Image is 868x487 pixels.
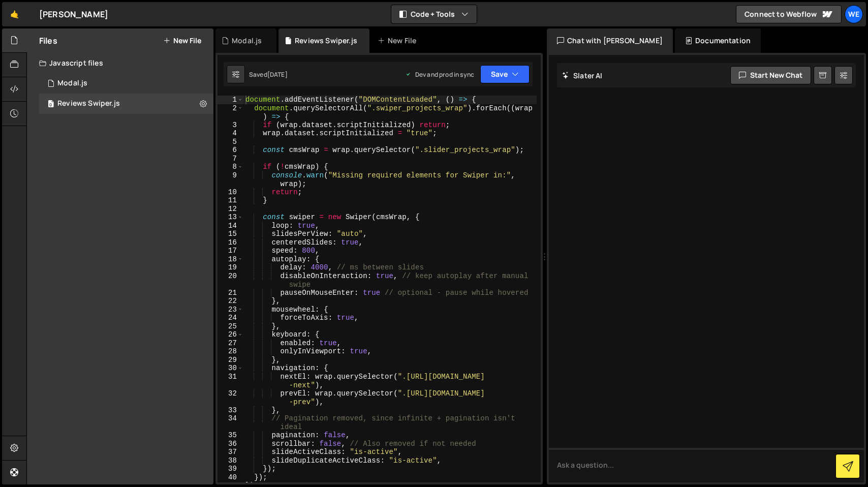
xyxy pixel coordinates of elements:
div: 36 [218,440,243,448]
div: 39 [218,465,243,473]
div: 40 [218,473,243,482]
div: 1 [218,96,243,104]
div: 32 [218,389,243,406]
button: New File [163,37,201,45]
div: Reviews Swiper.js [295,36,357,46]
div: 25 [218,322,243,331]
h2: Slater AI [562,71,603,80]
button: Save [480,65,530,83]
div: 23 [218,306,243,314]
div: 16420/44515.js [39,73,213,94]
div: 19 [218,263,243,272]
div: 17 [218,247,243,255]
div: 3 [218,121,243,130]
div: 30 [218,364,243,373]
div: 27 [218,339,243,348]
div: 16 [218,238,243,247]
div: 6 [218,146,243,155]
div: 31 [218,373,243,389]
div: 13 [218,213,243,222]
span: 0 [48,101,54,109]
h2: Files [39,35,57,46]
div: 22 [218,297,243,306]
div: Reviews Swiper.js [57,99,120,108]
div: 15 [218,230,243,238]
div: 29 [218,356,243,364]
div: Saved [249,70,288,79]
div: Dev and prod in sync [405,70,474,79]
div: Modal.js [232,36,262,46]
div: 5 [218,138,243,146]
button: Code + Tools [391,5,477,23]
div: 4 [218,129,243,138]
div: [PERSON_NAME] [39,8,108,20]
div: 24 [218,314,243,322]
a: We [845,5,863,23]
div: 34 [218,414,243,431]
div: [DATE] [267,70,288,79]
div: Javascript files [27,53,213,73]
div: Documentation [675,28,761,53]
div: 28 [218,347,243,356]
div: 33 [218,406,243,415]
button: Start new chat [730,66,811,84]
a: 🤙 [2,2,27,26]
div: 14 [218,222,243,230]
div: 18 [218,255,243,264]
div: 16420/44454.js [39,94,213,114]
div: 20 [218,272,243,289]
div: 11 [218,196,243,205]
div: New File [378,36,420,46]
div: 9 [218,171,243,188]
a: Connect to Webflow [736,5,842,23]
div: 21 [218,289,243,297]
div: 37 [218,448,243,456]
div: 35 [218,431,243,440]
div: 26 [218,330,243,339]
div: Chat with [PERSON_NAME] [547,28,673,53]
div: 12 [218,205,243,214]
div: 10 [218,188,243,197]
div: 38 [218,456,243,465]
div: 8 [218,163,243,171]
div: 7 [218,155,243,163]
div: 2 [218,104,243,121]
div: Modal.js [57,79,87,88]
